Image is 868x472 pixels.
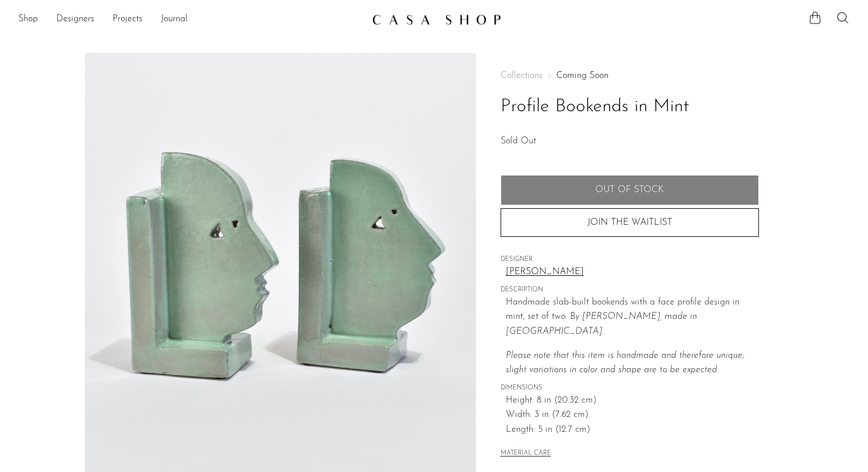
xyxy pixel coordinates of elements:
a: Shop [18,12,38,27]
span: Length: 5 in (12.7 cm) [506,423,759,438]
button: MATERIAL CARE [501,450,551,458]
span: DESIGNER [501,255,759,265]
a: [PERSON_NAME] [506,265,759,280]
span: Out of stock [595,185,664,196]
nav: Desktop navigation [18,10,363,29]
button: Add to cart [501,175,759,205]
a: Designers [56,12,94,27]
span: Height: 8 in (20.32 cm) [506,393,759,408]
h1: Profile Bookends in Mint [501,92,759,122]
a: Projects [113,12,142,27]
span: DESCRIPTION [501,285,759,295]
span: DIMENSIONS [501,383,759,393]
span: Collections [501,71,542,80]
span: Width: 3 in (7.62 cm) [506,408,759,423]
a: Coming Soon [556,71,609,80]
p: Handmade slab-built bookends with a face profile design in mint, set of two. B [506,295,759,340]
nav: Breadcrumbs [501,71,759,80]
a: Journal [161,12,188,27]
button: JOIN THE WAITLIST [501,208,759,237]
em: y [PERSON_NAME], made in [GEOGRAPHIC_DATA]. [506,312,697,336]
em: Please note that this item is handmade and therefore unique; slight variations in color and shape... [506,351,744,375]
ul: NEW HEADER MENU [18,10,363,29]
span: Sold Out [501,136,536,146]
